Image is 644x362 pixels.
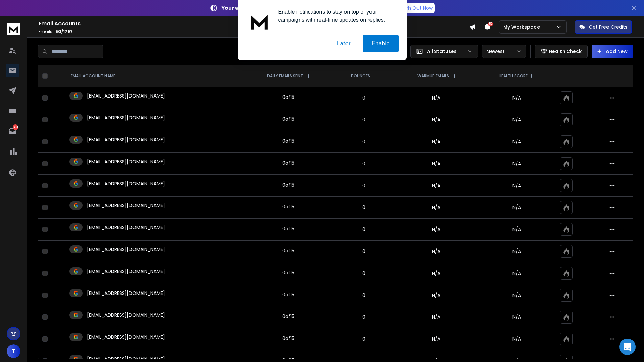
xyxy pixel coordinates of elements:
[482,336,552,342] p: N/A
[282,291,294,298] div: 0 of 15
[246,8,273,35] img: notification icon
[395,197,478,219] td: N/A
[337,270,391,277] p: 0
[337,138,391,145] p: 0
[482,270,552,277] p: N/A
[87,224,165,231] p: [EMAIL_ADDRESS][DOMAIN_NAME]
[395,262,478,284] td: N/A
[482,182,552,189] p: N/A
[282,269,294,276] div: 0 of 15
[482,160,552,167] p: N/A
[87,246,165,253] p: [EMAIL_ADDRESS][DOMAIN_NAME]
[395,328,478,350] td: N/A
[395,175,478,197] td: N/A
[282,160,294,166] div: 0 of 15
[482,248,552,255] p: N/A
[395,284,478,306] td: N/A
[329,35,359,52] button: Later
[395,131,478,153] td: N/A
[87,334,165,340] p: [EMAIL_ADDRESS][DOMAIN_NAME]
[337,248,391,255] p: 0
[351,73,370,79] p: BOUNCES
[337,182,391,189] p: 0
[282,203,294,210] div: 0 of 15
[7,344,20,358] button: T
[282,247,294,254] div: 0 of 15
[337,160,391,167] p: 0
[395,87,478,109] td: N/A
[87,312,165,318] p: [EMAIL_ADDRESS][DOMAIN_NAME]
[337,204,391,211] p: 0
[482,138,552,145] p: N/A
[395,153,478,175] td: N/A
[337,116,391,123] p: 0
[87,290,165,297] p: [EMAIL_ADDRESS][DOMAIN_NAME]
[417,73,449,79] p: WARMUP EMAILS
[87,92,165,99] p: [EMAIL_ADDRESS][DOMAIN_NAME]
[482,314,552,321] p: N/A
[71,73,122,79] div: EMAIL ACCOUNT NAME
[337,94,391,101] p: 0
[282,116,294,122] div: 0 of 15
[482,94,552,101] p: N/A
[87,158,165,165] p: [EMAIL_ADDRESS][DOMAIN_NAME]
[619,339,636,355] div: Open Intercom Messenger
[395,306,478,328] td: N/A
[337,336,391,342] p: 0
[337,226,391,233] p: 0
[273,8,399,24] div: Enable notifications to stay on top of your campaigns with real-time updates on replies.
[282,138,294,144] div: 0 of 15
[6,124,19,138] a: 1461
[13,124,18,130] p: 1461
[363,35,399,52] button: Enable
[282,225,294,232] div: 0 of 15
[482,292,552,299] p: N/A
[87,268,165,275] p: [EMAIL_ADDRESS][DOMAIN_NAME]
[395,241,478,262] td: N/A
[395,219,478,241] td: N/A
[87,180,165,187] p: [EMAIL_ADDRESS][DOMAIN_NAME]
[337,314,391,321] p: 0
[87,136,165,143] p: [EMAIL_ADDRESS][DOMAIN_NAME]
[267,73,303,79] p: DAILY EMAILS SENT
[282,335,294,342] div: 0 of 15
[282,313,294,320] div: 0 of 15
[282,182,294,188] div: 0 of 15
[87,114,165,121] p: [EMAIL_ADDRESS][DOMAIN_NAME]
[395,109,478,131] td: N/A
[499,73,528,79] p: HEALTH SCORE
[482,226,552,233] p: N/A
[482,204,552,211] p: N/A
[482,116,552,123] p: N/A
[337,292,391,299] p: 0
[282,94,294,101] div: 0 of 15
[87,202,165,209] p: [EMAIL_ADDRESS][DOMAIN_NAME]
